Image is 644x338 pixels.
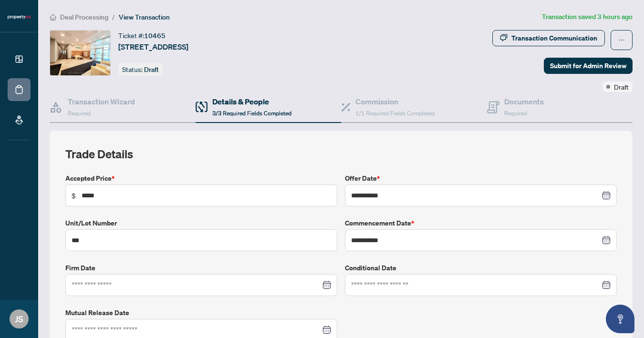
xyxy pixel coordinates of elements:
[72,190,76,201] span: $
[50,31,110,75] img: IMG-X12293207_1.jpg
[50,14,56,20] span: home
[65,146,617,162] h2: Trade Details
[606,305,634,333] button: Open asap
[65,263,337,273] label: Firm Date
[345,173,617,184] label: Offer Date
[511,31,597,46] div: Transaction Communication
[144,65,159,74] span: Draft
[15,312,23,326] span: JS
[614,82,629,92] span: Draft
[504,110,527,117] span: Required
[65,307,337,318] label: Mutual Release Date
[118,63,163,76] div: Status:
[8,14,31,20] img: logo
[112,11,115,22] li: /
[65,218,337,228] label: Unit/Lot Number
[550,58,626,73] span: Submit for Admin Review
[60,13,108,21] span: Deal Processing
[212,110,291,117] span: 3/3 Required Fields Completed
[68,110,91,117] span: Required
[345,263,617,273] label: Conditional Date
[618,37,625,43] span: ellipsis
[118,30,166,41] div: Ticket #:
[492,30,605,46] button: Transaction Communication
[355,110,435,117] span: 1/1 Required Fields Completed
[504,96,544,107] h4: Documents
[345,218,617,228] label: Commencement Date
[68,96,135,107] h4: Transaction Wizard
[355,96,435,107] h4: Commission
[65,173,337,184] label: Accepted Price
[542,11,633,22] article: Transaction saved 3 hours ago
[144,31,166,40] span: 10465
[544,58,633,74] button: Submit for Admin Review
[212,96,291,107] h4: Details & People
[118,41,188,52] span: [STREET_ADDRESS]
[119,13,170,21] span: View Transaction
